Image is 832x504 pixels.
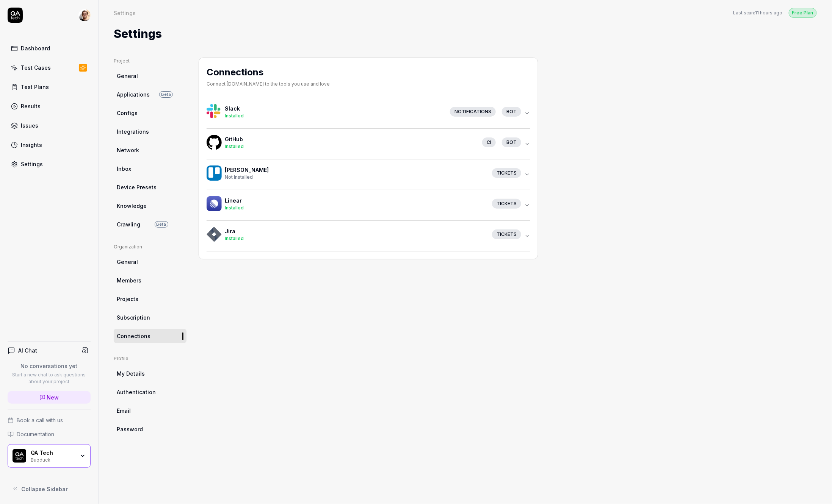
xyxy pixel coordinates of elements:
[114,311,186,325] a: Subscription
[114,199,186,213] a: Knowledge
[8,430,91,438] a: Documentation
[114,243,186,250] div: Organization
[733,9,783,16] span: Last scan:
[207,159,530,190] button: Hackoffice[PERSON_NAME]Not InstalledTickets
[8,362,91,370] p: No conversations yet
[225,227,486,235] h4: Jira
[117,370,145,378] span: My Details
[755,10,783,16] time: 11 hours ago
[114,329,186,343] a: Connections
[21,141,42,149] div: Insights
[117,295,138,303] span: Projects
[117,202,147,210] span: Knowledge
[114,25,162,42] h1: Settings
[114,422,186,436] a: Password
[117,314,150,321] span: Subscription
[117,183,157,191] span: Device Presets
[207,227,222,242] img: Hackoffice
[492,229,521,239] div: Tickets
[8,137,91,152] a: Insights
[8,157,91,172] a: Settings
[114,69,186,83] a: General
[117,128,149,136] span: Integrations
[8,481,91,496] button: Collapse Sidebar
[207,129,530,159] button: HackofficeGitHubInstalledCIbot
[207,81,330,87] div: Connect [DOMAIN_NAME] to the tools you use and love
[21,83,49,91] div: Test Plans
[31,449,75,456] div: QA Tech
[114,9,136,17] div: Settings
[8,118,91,133] a: Issues
[117,258,138,266] span: General
[18,346,37,354] h4: AI Chat
[207,190,530,220] button: HackofficeLinearInstalledTickets
[225,236,244,241] span: Installed
[21,122,38,130] div: Issues
[207,135,222,150] img: Hackoffice
[17,430,54,438] span: Documentation
[78,9,91,21] img: 704fe57e-bae9-4a0d-8bcb-c4203d9f0bb2.jpeg
[8,80,91,94] a: Test Plans
[207,196,222,211] img: Hackoffice
[114,367,186,381] a: My Details
[225,105,444,112] h4: Slack
[117,220,140,228] span: Crawling
[114,217,186,231] a: CrawlingBeta
[225,144,244,149] span: Installed
[114,162,186,176] a: Inbox
[225,197,486,204] h4: Linear
[492,168,521,178] div: Tickets
[225,113,244,119] span: Installed
[225,205,244,211] span: Installed
[21,485,68,493] span: Collapse Sidebar
[117,407,131,415] span: Email
[8,99,91,114] a: Results
[114,404,186,418] a: Email
[117,388,156,396] span: Authentication
[502,107,521,117] div: bot
[492,199,521,209] div: Tickets
[155,221,168,228] span: Beta
[117,425,143,433] span: Password
[207,165,222,181] img: Hackoffice
[207,98,530,128] button: HackofficeSlackInstalledNotificationsbot
[47,393,59,401] span: New
[114,180,186,194] a: Device Presets
[207,221,530,251] button: HackofficeJiraInstalledTickets
[114,106,186,120] a: Configs
[8,60,91,75] a: Test Cases
[8,416,91,424] a: Book a call with us
[225,174,253,180] span: Not Installed
[114,385,186,399] a: Authentication
[8,444,91,468] button: QA Tech LogoQA TechBugduck
[114,143,186,157] a: Network
[117,332,150,340] span: Connections
[114,58,186,64] div: Project
[114,355,186,362] div: Profile
[21,160,43,168] div: Settings
[117,91,150,98] span: Applications
[114,255,186,269] a: General
[21,102,41,110] div: Results
[13,449,26,463] img: QA Tech Logo
[733,9,783,16] button: Last scan:11 hours ago
[117,109,138,117] span: Configs
[789,8,817,18] button: Free Plan
[117,276,141,284] span: Members
[482,137,496,147] div: CI
[207,104,222,119] img: Hackoffice
[114,292,186,306] a: Projects
[114,87,186,101] a: ApplicationsBeta
[207,66,330,79] h2: Connections
[17,416,63,424] span: Book a call with us
[225,166,486,174] h4: [PERSON_NAME]
[114,125,186,139] a: Integrations
[502,137,521,147] div: bot
[21,64,51,72] div: Test Cases
[117,165,131,173] span: Inbox
[117,72,138,80] span: General
[117,146,139,154] span: Network
[21,44,50,52] div: Dashboard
